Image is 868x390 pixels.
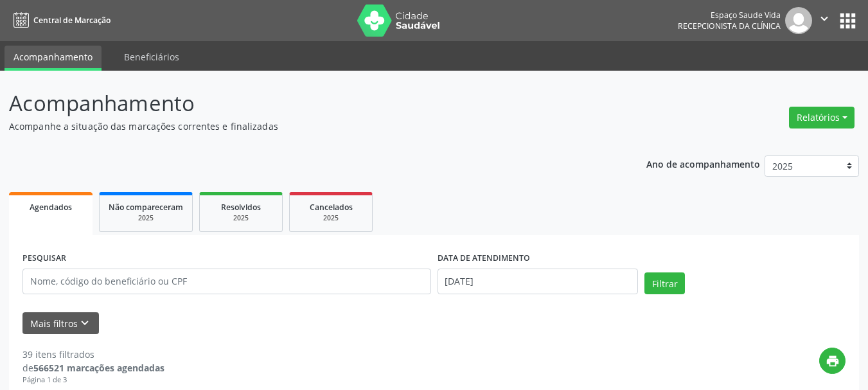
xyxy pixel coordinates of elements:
div: 2025 [299,213,363,223]
a: Acompanhamento [4,46,102,71]
div: 2025 [209,213,273,223]
button: print [819,348,846,374]
button:  [812,7,837,34]
button: Filtrar [644,272,685,294]
a: Beneficiários [115,46,188,68]
i:  [817,12,831,26]
p: Ano de acompanhamento [646,155,760,172]
button: apps [837,10,859,32]
button: Relatórios [789,107,855,129]
img: img [785,7,812,34]
i: print [826,354,840,368]
span: Central de Marcação [33,15,111,26]
a: Central de Marcação [9,10,111,31]
p: Acompanhamento [9,87,604,120]
strong: 566521 marcações agendadas [33,362,164,374]
label: PESQUISAR [22,249,66,269]
input: Nome, código do beneficiário ou CPF [22,269,431,294]
p: Acompanhe a situação das marcações correntes e finalizadas [9,120,604,133]
span: Resolvidos [221,202,261,213]
div: Página 1 de 3 [22,375,164,386]
label: DATA DE ATENDIMENTO [438,249,530,269]
div: de [22,361,164,375]
span: Recepcionista da clínica [678,21,781,31]
span: Agendados [30,202,72,213]
div: 2025 [109,213,183,223]
div: Espaço Saude Vida [678,10,781,21]
div: 39 itens filtrados [22,348,164,361]
i: keyboard_arrow_down [78,316,92,330]
span: Cancelados [310,202,353,213]
span: Não compareceram [109,202,183,213]
button: Mais filtroskeyboard_arrow_down [22,312,99,335]
input: Selecione um intervalo [438,269,639,294]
